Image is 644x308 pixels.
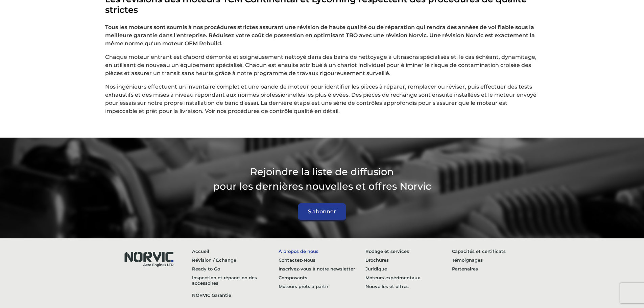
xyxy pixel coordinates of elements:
[452,264,539,273] a: Partenaires
[192,256,279,264] a: Révision / Échange
[105,83,539,115] p: Nos ingénieurs effectuent un inventaire complet et une bande de moteur pour identifier les pièces...
[365,273,452,282] a: Moteurs expérimentaux
[279,247,365,256] a: À propos de nous
[365,264,452,273] a: Juridique
[105,53,539,77] p: Chaque moteur entrant est d'abord démonté et soigneusement nettoyé dans des bains de nettoyage à ...
[192,264,279,273] a: Ready to Go
[192,291,279,300] a: NORVIC Garantie
[452,247,539,256] a: Capacités et certificats
[279,264,365,273] a: Inscrivez-vous à notre newsletter
[452,256,539,264] a: Témoignages
[279,273,365,282] a: Composants
[365,282,452,291] a: Nouvelles et offres
[105,24,535,47] strong: Tous les moteurs sont soumis à nos procédures strictes assurant une révision de haute qualité ou ...
[105,164,539,193] p: Rejoindre la liste de diffusion pour les dernières nouvelles et offres Norvic
[365,256,452,264] a: Brochures
[192,273,279,287] a: Inspection et réparation des accessoires
[192,247,279,256] a: Accueil
[365,247,452,256] a: Rodage et services
[279,282,365,291] a: Moteurs prêts à partir
[279,256,365,264] a: Contactez-Nous
[118,247,179,270] img: Logo de Norvic Aero Engines
[298,203,346,221] a: S'abonner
